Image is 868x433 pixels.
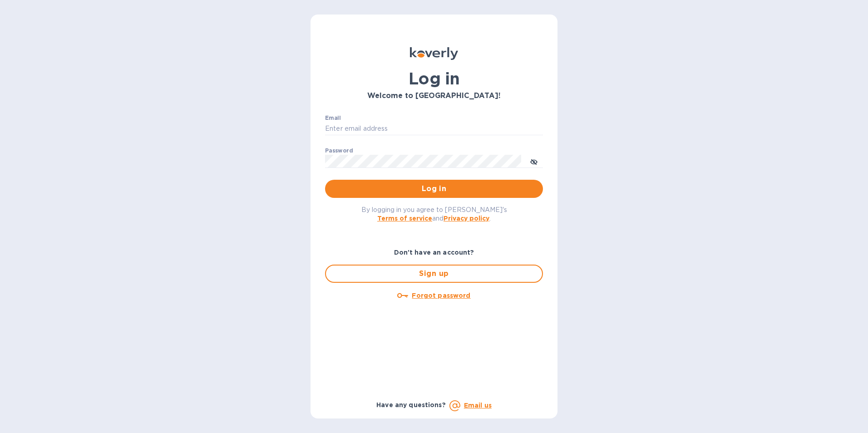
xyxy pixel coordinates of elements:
[325,122,543,136] input: Enter email address
[325,69,543,88] h1: Log in
[377,215,432,222] a: Terms of service
[325,265,543,283] button: Sign up
[333,268,535,279] span: Sign up
[376,401,446,408] b: Have any questions?
[325,115,341,121] label: Email
[444,215,489,222] a: Privacy policy
[325,148,353,153] label: Password
[394,249,474,256] b: Don't have an account?
[525,152,543,170] button: toggle password visibility
[464,402,492,409] a: Email us
[325,180,543,198] button: Log in
[412,292,470,299] u: Forgot password
[332,183,536,194] span: Log in
[410,47,458,60] img: Koverly
[325,92,543,100] h3: Welcome to [GEOGRAPHIC_DATA]!
[361,206,507,222] span: By logging in you agree to [PERSON_NAME]'s and .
